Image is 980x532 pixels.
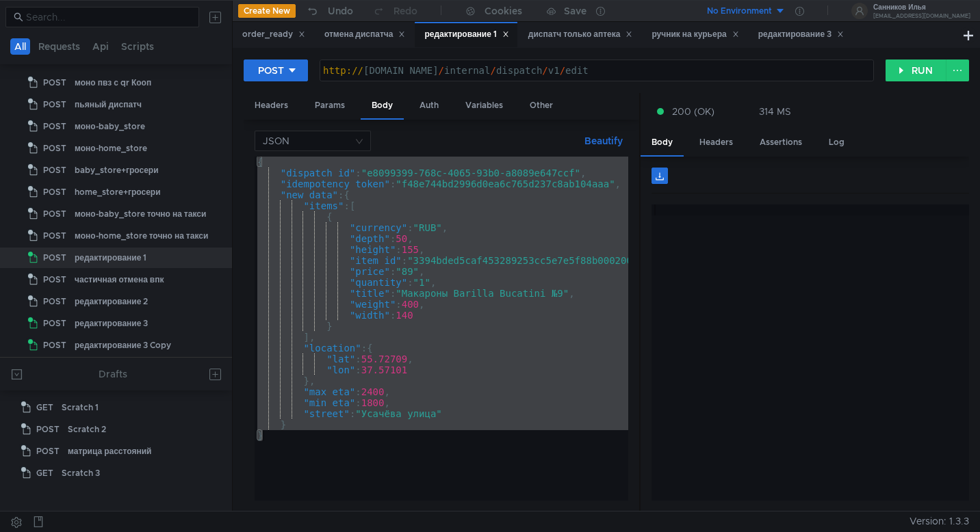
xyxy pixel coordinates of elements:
[43,269,66,290] span: POST
[10,38,30,55] button: All
[258,63,284,78] div: POST
[43,248,66,268] span: POST
[759,105,791,118] div: 314 MS
[519,93,564,118] div: Other
[36,441,60,462] span: POST
[75,72,151,93] div: моно пвз с qr Кооп
[99,366,127,382] div: Drafts
[328,3,353,19] div: Undo
[43,94,66,115] span: POST
[62,397,99,418] div: Scratch 1
[43,72,66,93] span: POST
[873,4,970,11] div: Санников Илья
[749,130,813,155] div: Assertions
[424,27,508,42] div: редактирование 1
[564,6,586,16] div: Save
[68,419,106,440] div: Scratch 2
[652,27,738,42] div: ручник на курьера
[244,59,308,81] button: POST
[409,93,450,118] div: Auth
[886,59,946,81] button: RUN
[528,27,633,42] div: диспатч только аптека
[75,335,171,356] div: редактирование 3 Copy
[394,3,417,19] div: Redo
[75,138,147,159] div: моно-home_store
[75,269,164,290] div: частичная отмена впк
[117,38,158,55] button: Scripts
[43,204,66,224] span: POST
[36,397,53,418] span: GET
[43,313,66,334] span: POST
[75,116,145,137] div: моно-baby_store
[758,27,844,42] div: редактирование 3
[707,5,772,18] div: No Environment
[688,130,744,155] div: Headers
[818,130,855,155] div: Log
[75,160,159,181] div: baby_store+гросери
[34,38,84,55] button: Requests
[873,14,970,18] div: [EMAIL_ADDRESS][DOMAIN_NAME]
[244,93,299,118] div: Headers
[75,94,142,115] div: пьяный диспатч
[242,27,305,42] div: order_ready
[672,104,714,119] span: 200 (OK)
[36,419,60,440] span: POST
[579,133,628,149] button: Beautify
[324,27,406,42] div: отмена диспатча
[238,4,296,18] button: Create New
[62,463,100,483] div: Scratch 3
[304,93,356,118] div: Params
[88,38,113,55] button: Api
[75,182,161,202] div: home_store+гросери
[75,291,148,312] div: редактирование 2
[26,10,191,25] input: Search...
[75,226,208,246] div: моно-home_store точно на такси
[43,226,66,246] span: POST
[75,313,148,334] div: редактирование 3
[361,93,404,120] div: Body
[75,204,206,224] div: моно-baby_store точно на такси
[43,160,66,181] span: POST
[43,138,66,159] span: POST
[454,93,514,118] div: Variables
[363,1,427,21] button: Redo
[43,116,66,137] span: POST
[296,1,363,21] button: Undo
[68,441,151,462] div: матрица расстояний
[485,3,522,19] div: Cookies
[641,130,684,157] div: Body
[36,463,53,483] span: GET
[75,248,146,268] div: редактирование 1
[910,511,969,531] span: Version: 1.3.3
[43,182,66,202] span: POST
[43,335,66,356] span: POST
[43,291,66,312] span: POST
